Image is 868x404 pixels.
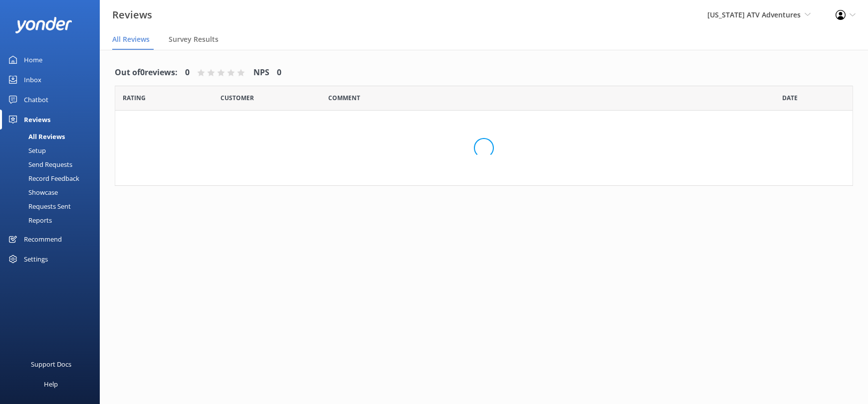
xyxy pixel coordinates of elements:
[6,157,100,171] a: Send Requests
[44,374,58,394] div: Help
[707,10,801,19] span: [US_STATE] ATV Adventures
[6,171,79,185] div: Record Feedback
[6,213,100,227] a: Reports
[115,66,178,79] h4: Out of 0 reviews:
[6,143,46,157] div: Setup
[782,93,798,103] span: Date
[6,199,71,213] div: Requests Sent
[24,229,62,249] div: Recommend
[6,143,100,157] a: Setup
[328,93,360,103] span: Question
[24,50,42,70] div: Home
[6,185,58,199] div: Showcase
[24,249,48,269] div: Settings
[31,354,71,374] div: Support Docs
[253,66,269,79] h4: NPS
[24,70,41,90] div: Inbox
[6,171,100,185] a: Record Feedback
[169,34,218,44] span: Survey Results
[6,157,72,171] div: Send Requests
[6,130,100,143] a: All Reviews
[277,66,281,79] h4: 0
[112,7,152,23] h3: Reviews
[24,110,50,130] div: Reviews
[15,17,72,33] img: yonder-white-logo.png
[24,90,48,110] div: Chatbot
[123,93,146,103] span: Date
[6,185,100,199] a: Showcase
[6,130,65,143] div: All Reviews
[185,66,190,79] h4: 0
[6,213,52,227] div: Reports
[6,199,100,213] a: Requests Sent
[220,93,254,103] span: Date
[112,34,150,44] span: All Reviews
